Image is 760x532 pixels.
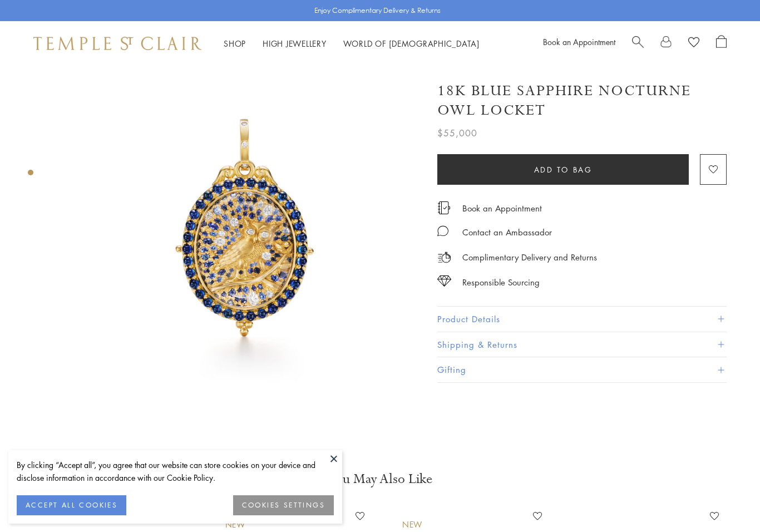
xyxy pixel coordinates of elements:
[402,519,422,531] div: New
[462,275,540,289] div: Responsible Sourcing
[224,38,246,49] a: ShopShop
[17,459,334,484] div: By clicking “Accept all”, you agree that our website can store cookies on your device and disclos...
[462,202,542,214] a: Book an Appointment
[534,164,593,176] span: Add to bag
[314,5,441,16] p: Enjoy Complimentary Delivery & Returns
[437,154,689,185] button: Add to bag
[437,275,451,287] img: icon_sourcing.svg
[437,357,727,382] button: Gifting
[462,225,552,239] div: Contact an Ambassador
[263,38,327,49] a: High JewelleryHigh Jewellery
[224,37,480,51] nav: Main navigation
[437,81,727,120] h1: 18K Blue Sapphire Nocturne Owl Locket
[462,250,597,264] p: Complimentary Delivery and Returns
[28,167,33,184] div: Product gallery navigation
[17,495,126,515] button: ACCEPT ALL COOKIES
[632,35,644,52] a: Search
[33,37,201,50] img: Temple St. Clair
[437,250,451,264] img: icon_delivery.svg
[688,35,699,52] a: View Wishlist
[437,201,451,214] img: icon_appointment.svg
[437,126,477,140] span: $55,000
[437,332,727,357] button: Shipping & Returns
[437,225,448,237] img: MessageIcon-01_2.svg
[225,519,245,531] div: New
[716,35,727,52] a: Open Shopping Bag
[72,66,421,414] img: 18K Blue Sapphire Nocturne Owl Locket
[543,36,615,47] a: Book an Appointment
[45,470,715,488] h3: You May Also Like
[704,480,749,521] iframe: Gorgias live chat messenger
[233,495,334,515] button: COOKIES SETTINGS
[437,307,727,332] button: Product Details
[343,38,480,49] a: World of [DEMOGRAPHIC_DATA]World of [DEMOGRAPHIC_DATA]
